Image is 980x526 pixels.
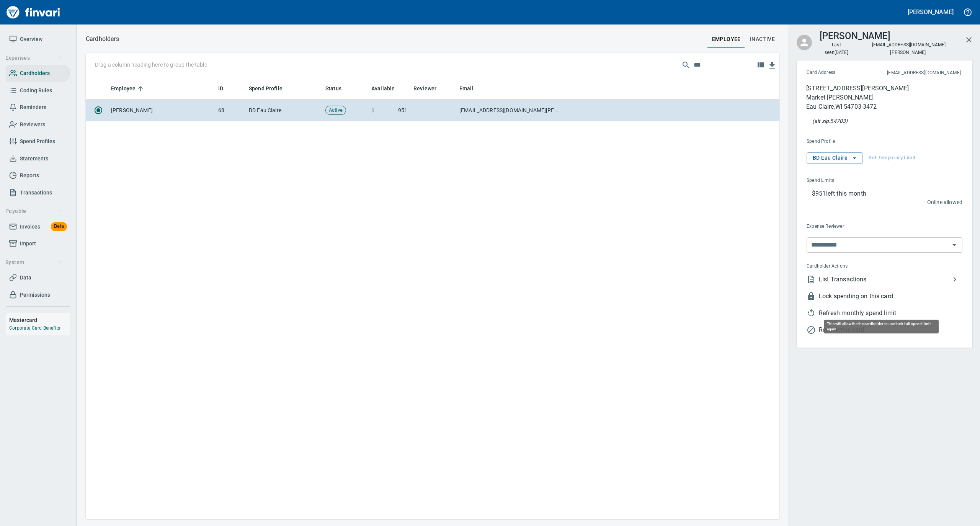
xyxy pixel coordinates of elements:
button: Expenses [2,51,66,65]
span: Invoices [20,222,40,232]
span: Inactive [750,34,775,44]
span: Coding Rules [20,86,52,95]
p: Cardholders [86,34,119,44]
span: Reports [20,171,39,180]
a: Corporate Card Benefits [9,325,60,331]
span: Transactions [20,188,52,198]
a: InvoicesBeta [6,218,70,235]
span: Revoke this card [819,325,962,335]
span: employee [712,34,741,44]
span: Expenses [5,53,63,63]
p: [STREET_ADDRESS][PERSON_NAME] [806,84,909,93]
span: Permissions [20,290,50,300]
span: ID [218,84,223,93]
nav: breadcrumb [86,34,119,44]
span: This is the email address for cardholder receipts [861,69,961,77]
a: Permissions [6,286,70,304]
span: Refresh monthly spend limit [819,309,962,318]
span: Employee [111,84,136,93]
span: Set Temporary Limit [869,154,915,162]
h6: Mastercard [9,316,70,324]
a: Reminders [6,99,70,116]
p: Online allowed [800,198,962,206]
span: $ [371,106,374,114]
time: [DATE] [835,50,848,55]
span: Import [20,239,36,248]
span: [EMAIL_ADDRESS][DOMAIN_NAME][PERSON_NAME] [871,41,946,56]
p: Market [PERSON_NAME] [806,93,909,102]
span: Overview [20,34,42,44]
button: Payable [2,204,66,218]
span: Email [459,84,474,93]
button: Set Temporary Limit [867,152,917,164]
span: Statements [20,154,48,163]
span: Cardholder Actions [807,263,904,270]
span: Available [371,84,405,93]
span: Cardholders [20,69,50,78]
img: Finvari [5,3,62,21]
span: Spend Profiles [20,137,55,146]
a: Spend Profiles [6,133,70,150]
a: Cardholders [6,65,70,82]
button: Download Table [766,60,778,71]
span: Spend Profile [249,84,292,93]
span: Active [326,107,346,114]
td: [EMAIL_ADDRESS][DOMAIN_NAME][PERSON_NAME] [456,100,563,121]
span: Payable [5,206,63,216]
h3: [PERSON_NAME] [820,29,890,41]
span: Spend Profile [807,138,898,145]
td: [PERSON_NAME] [108,100,215,121]
button: BD Eau Claire [807,152,863,164]
h5: [PERSON_NAME] [908,8,954,16]
a: Import [6,235,70,252]
span: List Transactions [819,275,950,284]
a: Data [6,269,70,286]
span: Expense Reviewer [807,223,902,230]
a: Transactions [6,184,70,201]
a: Reviewers [6,116,70,133]
a: Reports [6,167,70,184]
span: Last seen [820,41,853,57]
p: At the pump (or any AVS check), this zip will also be accepted [812,117,848,125]
p: $951 left this month [812,189,962,198]
span: Spend Limits [807,177,898,185]
a: Coding Rules [6,82,70,99]
span: Reviewer [413,84,436,93]
span: 951 [398,106,407,114]
button: Choose columns to display [755,59,766,71]
span: Reviewers [20,120,45,129]
span: Reminders [20,103,46,112]
td: 68 [215,100,246,121]
span: Available [371,84,395,93]
button: System [2,255,66,270]
p: Drag a column heading here to group the table [95,61,207,69]
span: Reviewer [413,84,446,93]
span: Status [325,84,341,93]
a: Statements [6,150,70,167]
span: ID [218,84,233,93]
span: Beta [51,222,67,231]
button: Close cardholder [960,31,978,49]
td: BD Eau Claire [246,100,322,121]
span: System [5,258,63,267]
span: Status [325,84,351,93]
a: Overview [6,31,70,48]
p: Eau Claire , WI 54703-3472 [806,102,909,111]
span: BD Eau Claire [813,153,857,163]
span: Spend Profile [249,84,283,93]
span: Employee [111,84,145,93]
button: [PERSON_NAME] [906,6,955,18]
span: Lock spending on this card [819,292,962,301]
span: Card Address [807,69,861,77]
span: Data [20,273,31,283]
button: Open [949,240,960,250]
span: Email [459,84,483,93]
